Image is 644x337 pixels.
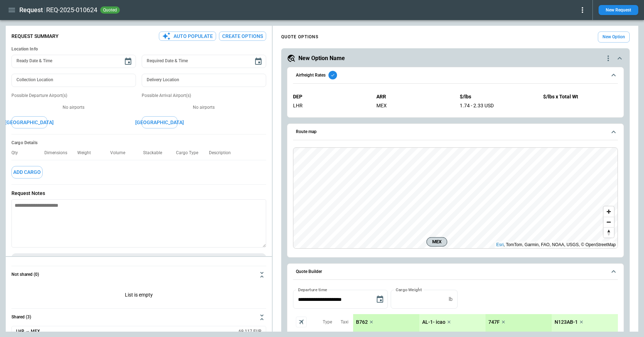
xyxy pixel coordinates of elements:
button: Quote Builder [293,264,618,280]
p: Stackable [143,150,168,156]
label: Departure time [298,287,327,293]
button: Shared (3) [11,309,266,326]
a: Esri [496,242,504,247]
p: 747F [488,319,500,325]
h5: New Option Name [298,54,345,62]
span: Aircraft selection [296,317,307,327]
button: Airfreight Rates [293,67,618,84]
button: Choose date [121,54,135,69]
p: lb [449,296,453,302]
p: Request Notes [11,190,266,196]
button: [GEOGRAPHIC_DATA] [11,116,47,129]
p: Type [323,319,332,325]
p: Weight [77,150,97,156]
p: Request Summary [11,33,59,39]
h6: Route map [296,130,317,134]
button: Reset bearing to north [604,227,614,238]
p: List is empty [11,283,266,308]
button: New Option Namequote-option-actions [287,54,624,63]
button: Create Options [219,31,266,41]
p: N123AB-1 [555,319,578,325]
p: Description [209,150,236,156]
h6: Quote Builder [296,269,322,274]
button: New Option [598,31,630,43]
p: Volume [110,150,131,156]
button: Not shared (0) [11,266,266,283]
div: Airfreight Rates [293,88,618,114]
button: Choose date [251,54,265,69]
button: [GEOGRAPHIC_DATA] [142,116,177,129]
h6: LHR → MEX [16,329,40,334]
p: AL-1- icao [422,319,445,325]
div: MEX [376,103,451,109]
h6: Not shared (0) [11,272,39,277]
h6: Airfreight Rates [296,73,326,78]
h1: Request [19,6,43,14]
div: 1.74 - 2.33 USD [460,103,535,109]
span: MEX [430,238,444,245]
p: Possible Arrival Airport(s) [142,93,266,99]
button: Route map [293,124,618,140]
h2: REQ-2025-010624 [46,6,97,14]
h4: QUOTE OPTIONS [281,35,318,39]
p: No airports [11,104,136,111]
p: Taxi [341,319,348,325]
p: No airports [142,104,266,111]
h6: Shared (3) [11,315,31,319]
div: quote-option-actions [604,54,613,63]
div: Not shared (0) [11,283,266,308]
p: Cargo Type [176,150,204,156]
p: $/lbs x Total Wt [543,94,618,100]
p: ARR [376,94,451,100]
p: DEP [293,94,368,100]
button: Zoom in [604,206,614,217]
button: Auto Populate [159,31,216,41]
h6: Cargo Details [11,140,266,146]
h6: Location Info [11,47,266,52]
button: Zoom out [604,217,614,227]
p: B762 [356,319,368,325]
p: $/lbs [460,94,535,100]
div: LHR [293,103,368,109]
div: Route map [293,147,618,249]
button: New Request [599,5,638,15]
p: Possible Departure Airport(s) [11,93,136,99]
button: Choose date, selected date is Jun 25, 2025 [373,292,387,307]
div: , TomTom, Garmin, FAO, NOAA, USGS, © OpenStreetMap [496,241,616,248]
h6: 69,117 EUR [239,329,262,334]
p: Dimensions [44,150,73,156]
label: Cargo Weight [396,287,422,293]
p: Qty [11,150,24,156]
span: quoted [102,8,118,13]
button: Add Cargo [11,166,43,179]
